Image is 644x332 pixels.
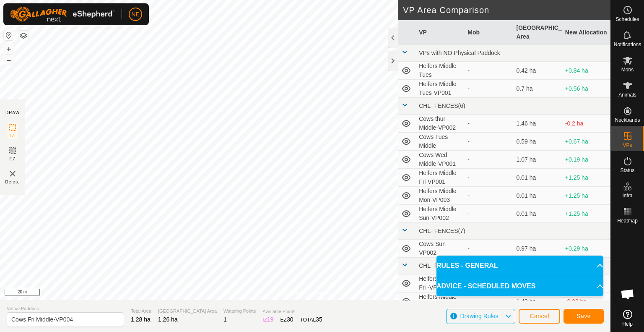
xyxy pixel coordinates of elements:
[623,143,632,148] span: VPs
[562,62,610,80] td: +0.84 ha
[415,169,464,187] td: Heifers Middle Fri-VP001
[513,133,562,151] td: 0.59 ha
[620,168,634,173] span: Status
[415,80,464,98] td: Heifers Middle Tues-VP001
[563,309,604,324] button: Save
[436,261,498,271] span: RULES - GENERAL
[562,205,610,223] td: +1.25 ha
[18,31,29,41] button: Map Layers
[621,67,634,72] span: Mobs
[7,305,124,312] span: Virtual Paddock
[415,274,464,293] td: Heifers Middle Fri -VP007
[415,151,464,169] td: Cows Wed Middle-VP001
[618,92,636,97] span: Animals
[314,289,338,297] a: Contact Us
[4,30,14,40] button: Reset Map
[513,80,562,98] td: 0.7 ha
[415,20,464,45] th: VP
[467,155,509,164] div: -
[5,179,20,185] span: Delete
[614,42,641,47] span: Notifications
[262,308,322,315] span: Available Points
[562,115,610,133] td: -0.2 ha
[419,262,465,269] span: CHL- FENCES(8)
[415,133,464,151] td: Cows Tues Middle
[131,316,151,323] span: 1.28 ha
[467,137,509,146] div: -
[419,227,465,234] span: CHL- FENCES(7)
[419,50,500,56] span: VPs with NO Physical Paddock
[10,156,16,162] span: EZ
[415,115,464,133] td: Cows thur Middle-VP002
[467,119,509,128] div: -
[562,151,610,169] td: +0.19 ha
[131,10,139,19] span: NE
[467,84,509,93] div: -
[223,316,227,323] span: 1
[562,169,610,187] td: +1.25 ha
[513,115,562,133] td: 1.46 ha
[562,187,610,205] td: +1.25 ha
[562,20,610,45] th: New Allocation
[316,316,322,323] span: 35
[562,80,610,98] td: +0.56 ha
[513,151,562,169] td: 1.07 ha
[300,315,322,324] div: TOTAL
[158,316,178,323] span: 1.26 ha
[467,191,509,200] div: -
[415,293,464,311] td: Heifers Middle Thurs -VP006
[519,309,560,324] button: Cancel
[513,62,562,80] td: 0.42 ha
[415,205,464,223] td: Heifers Middle Sun-VP002
[415,240,464,258] td: Cows Sun VP002
[223,308,256,315] span: Watering Points
[615,118,640,123] span: Neckbands
[467,66,509,75] div: -
[4,55,14,65] button: –
[280,315,293,324] div: EZ
[530,313,549,319] span: Cancel
[467,209,509,218] div: -
[415,62,464,80] td: Heifers Middle Tues
[562,240,610,258] td: +0.29 ha
[436,276,603,296] p-accordion-header: ADVICE - SCHEDULED MOVES
[267,316,274,323] span: 19
[10,133,15,139] span: IZ
[513,205,562,223] td: 0.01 ha
[513,169,562,187] td: 0.01 ha
[513,240,562,258] td: 0.97 ha
[615,282,640,307] div: Open chat
[403,5,610,15] h2: VP Area Comparison
[513,20,562,45] th: [GEOGRAPHIC_DATA] Area
[615,17,639,22] span: Schedules
[419,102,465,109] span: CHL- FENCES(6)
[622,322,633,327] span: Help
[158,308,217,315] span: [GEOGRAPHIC_DATA] Area
[131,308,151,315] span: Total Area
[8,169,18,179] img: VP
[467,244,509,253] div: -
[562,133,610,151] td: +0.67 ha
[467,173,509,182] div: -
[622,193,632,198] span: Infra
[436,281,535,291] span: ADVICE - SCHEDULED MOVES
[436,256,603,276] p-accordion-header: RULES - GENERAL
[415,187,464,205] td: Heifers Middle Mon-VP003
[262,315,273,324] div: IZ
[611,306,644,330] a: Help
[617,218,638,223] span: Heatmap
[513,187,562,205] td: 0.01 ha
[287,316,293,323] span: 30
[460,313,498,319] span: Drawing Rules
[10,7,115,22] img: Gallagher Logo
[464,20,513,45] th: Mob
[272,289,304,297] a: Privacy Policy
[576,313,591,319] span: Save
[4,44,14,54] button: +
[5,110,20,116] div: DRAW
